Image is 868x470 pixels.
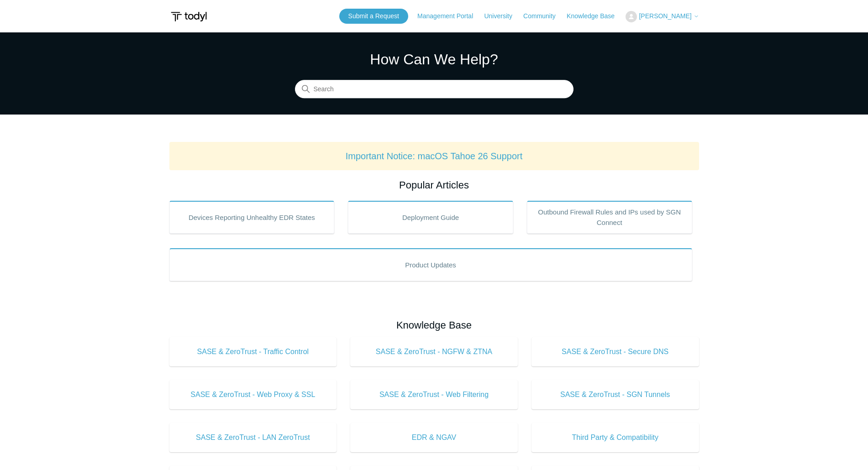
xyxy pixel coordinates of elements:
button: [PERSON_NAME] [626,11,699,22]
a: EDR & NGAV [350,423,518,452]
a: SASE & ZeroTrust - NGFW & ZTNA [350,337,518,366]
span: Third Party & Compatibility [545,432,685,443]
a: Community [523,11,565,21]
input: Search [295,80,573,99]
h2: Popular Articles [169,178,699,193]
span: SASE & ZeroTrust - NGFW & ZTNA [364,346,504,357]
span: SASE & ZeroTrust - Secure DNS [545,346,685,357]
a: SASE & ZeroTrust - Secure DNS [531,337,699,366]
h1: How Can We Help? [295,48,573,70]
span: SASE & ZeroTrust - SGN Tunnels [545,389,685,400]
a: Devices Reporting Unhealthy EDR States [169,201,335,234]
a: Knowledge Base [567,11,624,21]
a: Product Updates [169,248,692,281]
span: [PERSON_NAME] [639,12,691,20]
a: Outbound Firewall Rules and IPs used by SGN Connect [527,201,692,234]
a: Important Notice: macOS Tahoe 26 Support [346,151,523,161]
a: Submit a Request [339,9,408,24]
span: SASE & ZeroTrust - Web Proxy & SSL [183,389,323,400]
a: SASE & ZeroTrust - LAN ZeroTrust [169,423,337,452]
a: SASE & ZeroTrust - Web Filtering [350,380,518,409]
span: SASE & ZeroTrust - Web Filtering [364,389,504,400]
span: SASE & ZeroTrust - Traffic Control [183,346,323,357]
a: University [484,11,521,21]
a: Deployment Guide [348,201,513,234]
a: SASE & ZeroTrust - SGN Tunnels [531,380,699,409]
span: SASE & ZeroTrust - LAN ZeroTrust [183,432,323,443]
a: SASE & ZeroTrust - Traffic Control [169,337,337,366]
a: Third Party & Compatibility [531,423,699,452]
a: Management Portal [417,11,482,21]
img: Todyl Support Center Help Center home page [169,8,208,25]
h2: Knowledge Base [169,318,699,333]
a: SASE & ZeroTrust - Web Proxy & SSL [169,380,337,409]
span: EDR & NGAV [364,432,504,443]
